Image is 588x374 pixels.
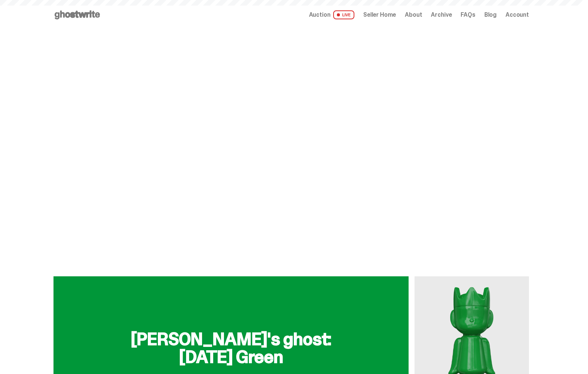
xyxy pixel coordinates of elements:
[405,12,422,18] a: About
[112,330,350,366] h2: [PERSON_NAME]'s ghost: [DATE] Green
[484,12,497,18] a: Blog
[309,12,331,18] span: Auction
[363,12,396,18] a: Seller Home
[506,12,529,18] a: Account
[431,12,452,18] a: Archive
[461,12,475,18] a: FAQs
[333,10,354,19] span: LIVE
[309,10,354,19] a: Auction LIVE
